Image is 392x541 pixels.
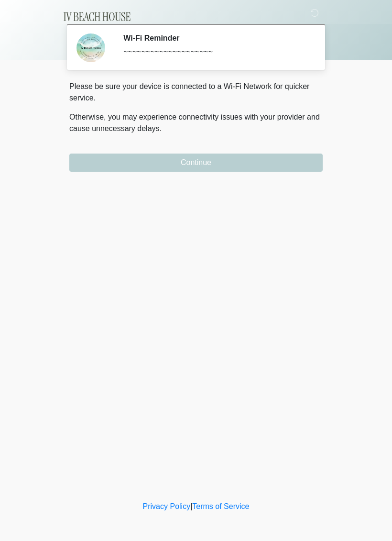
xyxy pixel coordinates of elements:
a: | [190,502,192,510]
p: Otherwise, you may experience connectivity issues with your provider and cause unnecessary delays [69,111,323,134]
button: Continue [69,154,323,172]
img: Agent Avatar [76,33,105,62]
a: Terms of Service [192,502,249,510]
div: ~~~~~~~~~~~~~~~~~~~~ [123,46,308,58]
span: . [160,124,162,132]
a: Privacy Policy [143,502,191,510]
p: Please be sure your device is connected to a Wi-Fi Network for quicker service. [69,81,323,104]
img: IV Beach House Logo [60,7,135,26]
h2: Wi-Fi Reminder [123,33,308,43]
